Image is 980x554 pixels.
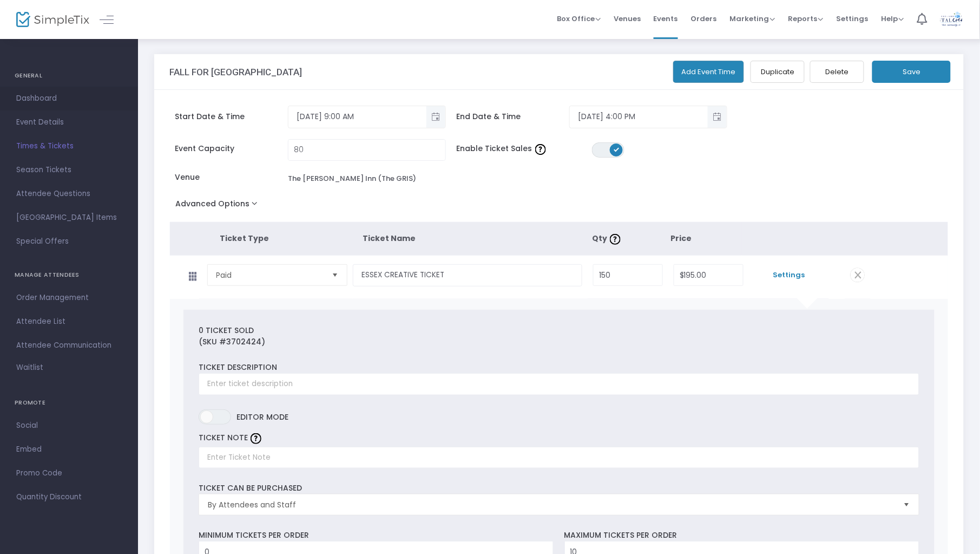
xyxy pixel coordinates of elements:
[16,466,122,480] span: Promo Code
[899,494,915,515] button: Select
[691,5,717,32] span: Orders
[570,108,708,126] input: Select date & time
[199,432,248,444] label: TICKET NOTE
[754,270,824,281] span: Settings
[837,5,869,32] span: Settings
[16,490,122,504] span: Quantity Discount
[199,373,919,395] input: Enter ticket description
[16,419,122,433] span: Social
[199,483,302,494] label: Ticket can be purchased
[457,111,570,122] span: End Date & Time
[16,115,122,129] span: Event Details
[882,14,904,24] span: Help
[610,234,621,245] img: question-mark
[175,111,288,122] span: Start Date & Time
[15,65,123,87] h4: GENERAL
[199,336,265,348] label: (SKU #3702424)
[199,362,277,373] label: Ticket Description
[363,233,416,244] span: Ticket Name
[16,442,122,457] span: Embed
[708,106,727,128] button: Toggle popup
[654,5,678,32] span: Events
[216,270,324,281] span: Paid
[674,265,743,285] input: Price
[16,338,122,353] span: Attendee Communication
[170,67,302,77] h3: FALL FOR [GEOGRAPHIC_DATA]
[175,172,288,183] span: Venue
[751,61,805,83] button: Duplicate
[170,196,268,216] button: Advanced Options
[16,291,122,305] span: Order Management
[457,143,592,154] span: Enable Ticket Sales
[16,139,122,153] span: Times & Tickets
[16,187,122,201] span: Attendee Questions
[730,14,775,24] span: Marketing
[810,61,864,83] button: Delete
[788,14,824,24] span: Reports
[16,92,122,106] span: Dashboard
[16,234,122,249] span: Special Offers
[592,233,623,244] span: Qty
[673,61,745,83] button: Add Event Time
[220,233,269,244] span: Ticket Type
[15,392,123,414] h4: PROMOTE
[288,173,416,184] div: The [PERSON_NAME] Inn (The GRIS)
[671,233,692,244] span: Price
[208,499,895,510] span: By Attendees and Staff
[614,147,619,152] span: ON
[251,433,261,444] img: question-mark
[16,211,122,225] span: [GEOGRAPHIC_DATA] Items
[535,144,546,155] img: question-mark
[564,530,678,541] label: Maximum tickets per order
[426,106,445,128] button: Toggle popup
[614,5,641,32] span: Venues
[199,447,919,469] input: Enter Ticket Note
[557,14,601,24] span: Box Office
[288,108,426,126] input: Select date & time
[16,163,122,177] span: Season Tickets
[353,264,582,286] input: Enter a ticket type name. e.g. General Admission
[236,409,288,425] span: Editor mode
[199,325,254,336] label: 0 Ticket sold
[175,143,288,154] span: Event Capacity
[15,264,123,286] h4: MANAGE ATTENDEES
[16,362,43,373] span: Waitlist
[199,530,309,541] label: Minimum tickets per order
[327,265,343,285] button: Select
[16,315,122,329] span: Attendee List
[872,61,951,83] button: Save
